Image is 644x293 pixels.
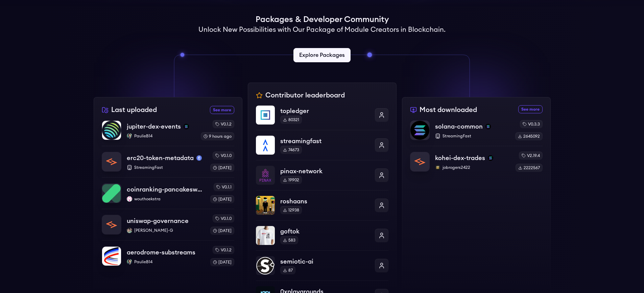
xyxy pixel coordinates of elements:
[127,228,132,233] img: Aaditya-G
[280,176,302,184] div: 19902
[213,152,234,160] div: v0.1.0
[196,155,202,161] img: mainnet
[213,246,234,254] div: v0.1.2
[256,130,388,160] a: streamingfaststreamingfast74673
[102,247,121,266] img: aerodrome-substreams
[256,160,388,190] a: pinax-networkpinax-network19902
[256,106,275,125] img: topledger
[127,133,195,139] p: PaulieB14
[102,177,234,209] a: coinranking-pancakeswap-v3-forkscoinranking-pancakeswap-v3-forkswouthoekstrawouthoekstrav0.1.1[DATE]
[435,153,485,163] p: kohei-dex-trades
[280,106,369,116] p: topledger
[256,220,388,250] a: goftokgoftok583
[213,120,234,128] div: v0.1.2
[127,196,132,202] img: wouthoekstra
[102,120,234,146] a: jupiter-dex-eventsjupiter-dex-eventssolanaPaulieB14PaulieB14v0.1.29 hours ago
[485,124,491,129] img: solana
[435,165,440,170] img: jobrogers2422
[410,121,429,140] img: solana-common
[410,120,543,146] a: solana-commonsolana-commonsolanaStreamingFastv0.3.32645092
[280,197,369,206] p: roshaans
[102,240,234,266] a: aerodrome-substreamsaerodrome-substreamsPaulieB14PaulieB14v0.1.2[DATE]
[210,195,234,203] div: [DATE]
[435,122,483,131] p: solana-common
[410,152,429,171] img: kohei-dex-trades
[516,164,543,172] div: 2222567
[127,196,205,202] p: wouthoekstra
[256,14,389,25] h1: Packages & Developer Community
[515,132,543,140] div: 2645092
[293,48,351,62] a: Explore Packages
[280,266,295,274] div: 87
[256,136,275,155] img: streamingfast
[102,121,121,140] img: jupiter-dex-events
[435,133,510,139] p: StreamingFast
[280,116,302,124] div: 80321
[488,155,493,161] img: solana
[127,248,195,257] p: aerodrome-substreams
[256,196,275,215] img: roshaans
[213,215,234,223] div: v0.1.0
[210,227,234,235] div: [DATE]
[520,120,543,128] div: v0.3.3
[256,166,275,185] img: pinax-network
[280,227,369,236] p: goftok
[519,152,543,160] div: v2.19.4
[280,206,302,214] div: 12938
[280,146,302,154] div: 74673
[127,216,189,226] p: uniswap-governance
[280,257,369,266] p: semiotic-ai
[256,190,388,220] a: roshaansroshaans12938
[214,183,234,191] div: v0.1.1
[280,166,369,176] p: pinax-network
[256,226,275,245] img: goftok
[198,25,446,35] h2: Unlock New Possibilities with Our Package of Module Creators in Blockchain.
[102,215,121,234] img: uniswap-governance
[518,105,543,113] a: See more most downloaded packages
[102,146,234,177] a: erc20-token-metadataerc20-token-metadatamainnetStreamingFastv0.1.0[DATE]
[201,132,234,140] div: 9 hours ago
[410,146,543,172] a: kohei-dex-tradeskohei-dex-tradessolanajobrogers2422jobrogers2422v2.19.42222567
[127,165,205,170] p: StreamingFast
[184,124,189,129] img: solana
[127,228,205,233] p: [PERSON_NAME]-G
[102,152,121,171] img: erc20-token-metadata
[127,122,181,131] p: jupiter-dex-events
[280,236,298,244] div: 583
[280,136,369,146] p: streamingfast
[127,153,194,163] p: erc20-token-metadata
[435,165,510,170] p: jobrogers2422
[127,133,132,139] img: PaulieB14
[256,250,388,280] a: semiotic-aisemiotic-ai87
[210,164,234,172] div: [DATE]
[102,209,234,240] a: uniswap-governanceuniswap-governanceAaditya-G[PERSON_NAME]-Gv0.1.0[DATE]
[127,185,205,194] p: coinranking-pancakeswap-v3-forks
[210,258,234,266] div: [DATE]
[210,106,234,114] a: See more recently uploaded packages
[256,256,275,275] img: semiotic-ai
[256,106,388,130] a: topledgertopledger80321
[127,259,132,265] img: PaulieB14
[102,184,121,203] img: coinranking-pancakeswap-v3-forks
[127,259,205,265] p: PaulieB14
